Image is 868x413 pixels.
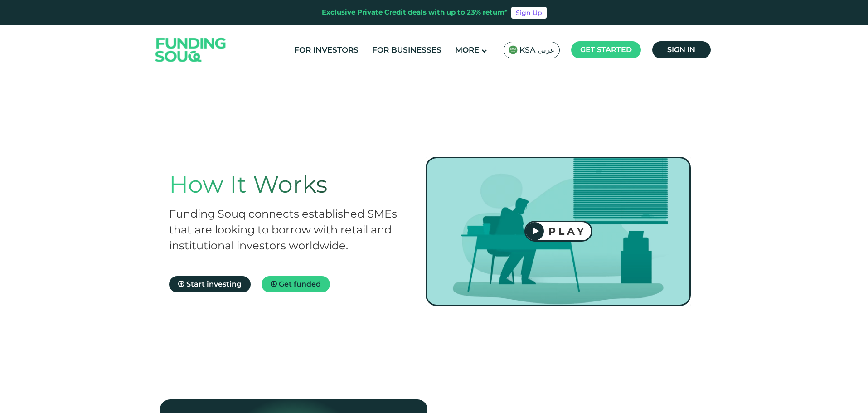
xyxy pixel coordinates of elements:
[544,225,591,238] div: PLAY
[667,45,695,54] span: Sign in
[519,45,555,55] span: KSA عربي
[169,206,408,253] h2: Funding Souq connects established SMEs that are looking to borrow with retail and institutional i...
[146,27,235,73] img: Logo
[652,41,711,58] a: Sign in
[186,280,242,288] span: Start investing
[524,221,592,242] button: PLAY
[509,45,518,54] img: SA Flag
[370,43,444,58] a: For Businesses
[169,170,408,199] h1: How It Works
[511,7,547,19] a: Sign Up
[455,45,479,54] span: More
[169,276,251,292] a: Start investing
[580,45,632,54] span: Get started
[279,280,321,288] span: Get funded
[292,43,361,58] a: For Investors
[262,276,330,292] a: Get funded
[322,7,508,18] div: Exclusive Private Credit deals with up to 23% return*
